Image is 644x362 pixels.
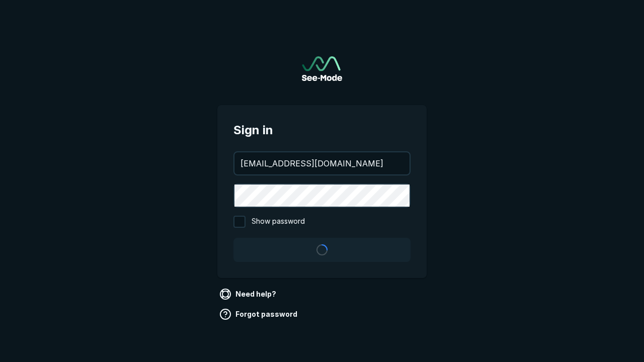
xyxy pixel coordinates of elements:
a: Go to sign in [302,56,342,81]
a: Forgot password [217,306,301,322]
input: your@email.com [234,152,410,174]
a: Need help? [217,286,280,302]
span: Sign in [233,121,411,139]
img: See-Mode Logo [302,56,342,81]
span: Show password [252,216,305,228]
